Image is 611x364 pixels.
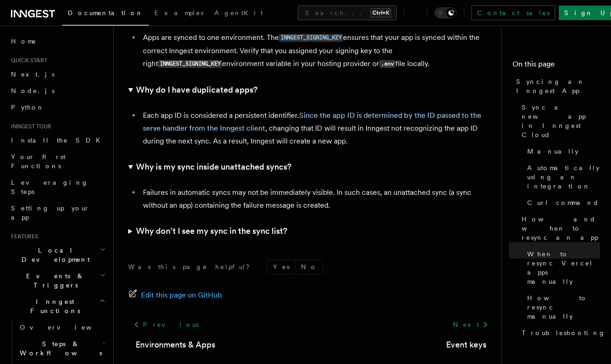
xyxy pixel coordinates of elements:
[11,153,65,170] span: Your first Functions
[267,260,295,274] button: Yes
[11,37,37,46] span: Home
[516,77,600,95] span: Syncing an Inngest App
[522,215,600,242] span: How and when to resync an app
[68,9,143,17] span: Documentation
[16,319,108,336] a: Overview
[295,260,323,274] button: No
[62,3,149,26] a: Documentation
[7,66,108,83] a: Next.js
[11,179,88,195] span: Leveraging Steps
[279,33,343,42] a: INNGEST_SIGNING_KEY
[7,83,108,99] a: Node.js
[527,147,578,156] span: Manually
[7,57,47,64] span: Quick start
[7,174,108,200] a: Leveraging Steps
[154,9,203,17] span: Examples
[136,160,291,173] h3: Why is my sync inside unattached syncs?
[11,104,44,111] span: Python
[128,316,204,333] a: Previous
[128,289,222,302] a: Edit this page on GitHub
[158,60,222,68] code: INNGEST_SIGNING_KEY
[446,338,486,351] a: Event keys
[16,336,108,361] button: Steps & Workflows
[379,60,395,68] code: .env
[524,290,600,325] a: How to resync manually
[7,33,108,50] a: Home
[518,211,600,246] a: How and when to resync an app
[128,262,256,271] p: Was this page helpful?
[7,293,108,319] button: Inngest Functions
[136,338,215,351] a: Environments & Apps
[11,137,106,144] span: Install the SDK
[140,186,494,212] li: Failures in automatic syncs may not be immediately visible. In such cases, an unattached sync (a ...
[140,109,494,148] li: Each app ID is considered a persistent identifier. , changing that ID will result in Inngest not ...
[7,246,100,264] span: Local Development
[140,31,494,71] li: Apps are synced to one environment. The ensures that your app is synced within the correct Innges...
[128,221,494,241] summary: Why don’t I see my sync in the sync list?
[214,9,263,17] span: AgentKit
[7,268,108,293] button: Events & Triggers
[141,289,222,302] span: Edit this page on GitHub
[279,34,343,42] code: INNGEST_SIGNING_KEY
[7,123,51,130] span: Inngest tour
[11,87,55,94] span: Node.js
[524,160,600,194] a: Automatically using an integration
[524,194,600,211] a: Curl command
[128,80,494,100] summary: Why do I have duplicated apps?
[7,242,108,268] button: Local Development
[527,249,600,286] span: When to resync Vercel apps manually
[7,271,100,290] span: Events & Triggers
[7,149,108,174] a: Your first Functions
[136,225,287,237] h3: Why don’t I see my sync in the sync list?
[435,7,457,18] button: Toggle dark mode
[16,339,102,358] span: Steps & Workflows
[11,71,55,78] span: Next.js
[7,233,38,240] span: Features
[298,6,397,20] button: Search...Ctrl+K
[143,111,481,132] a: Since the app ID is determined by the ID passed to the serve handler from the Inngest client
[209,3,268,25] a: AgentKit
[136,83,257,96] h3: Why do I have duplicated apps?
[524,143,600,160] a: Manually
[7,99,108,116] a: Python
[128,157,494,177] summary: Why is my sync inside unattached syncs?
[471,6,555,20] a: Contact sales
[518,325,600,341] a: Troubleshooting
[7,132,108,149] a: Install the SDK
[371,8,391,17] kbd: Ctrl+K
[522,103,600,139] span: Sync a new app in Inngest Cloud
[20,324,114,331] span: Overview
[527,198,599,207] span: Curl command
[149,3,209,25] a: Examples
[7,200,108,226] a: Setting up your app
[513,73,600,99] a: Syncing an Inngest App
[527,163,600,191] span: Automatically using an integration
[513,59,600,73] h4: On this page
[7,297,99,315] span: Inngest Functions
[527,293,600,321] span: How to resync manually
[524,246,600,290] a: When to resync Vercel apps manually
[11,204,90,221] span: Setting up your app
[518,99,600,143] a: Sync a new app in Inngest Cloud
[522,328,606,337] span: Troubleshooting
[447,316,494,333] a: Next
